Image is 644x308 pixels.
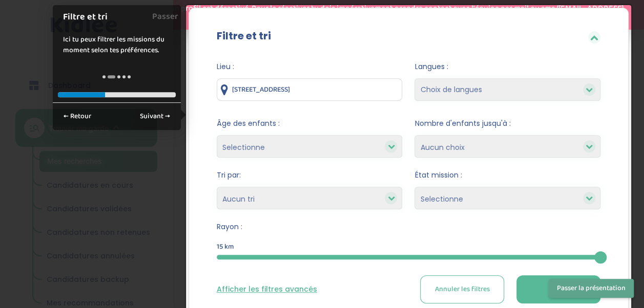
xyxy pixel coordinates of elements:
a: Passer [152,5,178,28]
button: Filtrer [516,275,600,303]
button: Annuler les filtres [420,275,504,303]
span: Lieu : [217,61,403,72]
span: État mission : [414,170,600,181]
input: Ville ou code postale [217,78,403,101]
a: Suivant → [134,108,176,125]
span: Âge des enfants : [217,118,403,129]
span: Rayon : [217,222,600,232]
span: Tri par: [217,170,403,181]
label: Filtre et tri [217,28,271,43]
span: Langues : [414,61,600,72]
button: Afficher les filtres avancés [217,284,317,295]
span: Annuler les filtres [434,284,489,295]
div: Ici tu peux filtrer les missions du moment selon tes préférences. [53,24,181,66]
h1: Filtre et tri [63,10,160,24]
span: 15 km [217,241,234,252]
button: Passer la présentation [549,279,634,298]
a: ← Retour [58,108,97,125]
span: Nombre d'enfants jusqu'à : [414,118,600,129]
